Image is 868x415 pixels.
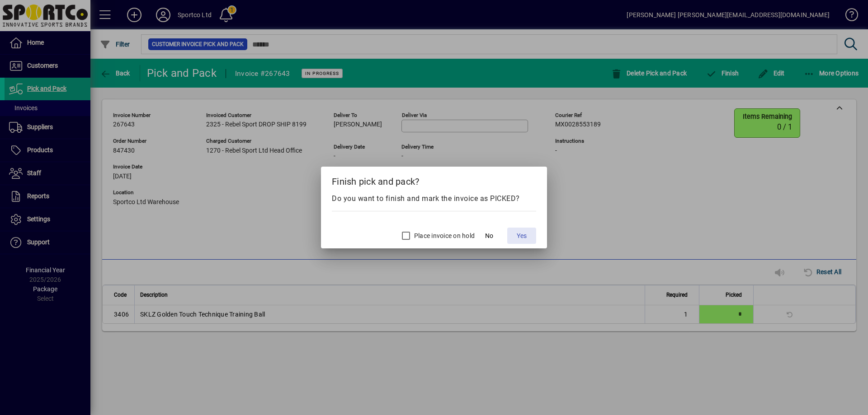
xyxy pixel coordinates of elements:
[332,193,536,204] div: Do you want to finish and mark the invoice as PICKED?
[507,228,536,244] button: Yes
[485,231,493,241] span: No
[517,231,527,241] span: Yes
[412,231,475,240] label: Place invoice on hold
[475,228,504,244] button: No
[321,167,547,193] h2: Finish pick and pack?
